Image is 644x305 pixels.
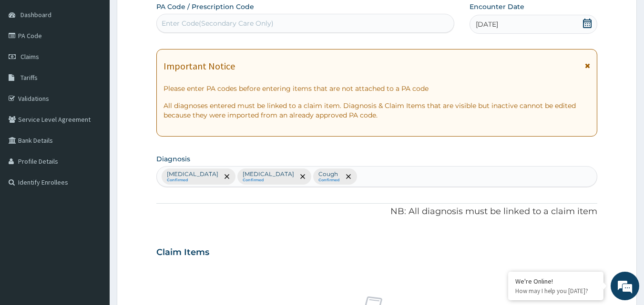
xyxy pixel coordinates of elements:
label: Encounter Date [470,2,524,11]
small: Confirmed [243,178,294,183]
p: [MEDICAL_DATA] [167,170,218,178]
span: Dashboard [20,10,51,19]
span: Claims [20,52,39,61]
p: Please enter PA codes before entering items that are not attached to a PA code [164,84,591,93]
p: How may I help you today? [515,287,596,295]
img: d_794563401_company_1708531726252_794563401 [18,48,39,71]
small: Confirmed [318,178,340,183]
textarea: Type your message and hit 'Enter' [5,204,182,237]
h3: Claim Items [156,247,209,258]
h1: Important Notice [164,61,235,71]
div: We're Online! [515,277,596,285]
span: We're online! [55,92,132,188]
span: remove selection option [223,172,231,181]
span: [DATE] [476,20,498,29]
span: remove selection option [344,172,353,181]
div: Minimize live chat window [156,5,179,28]
div: Chat with us now [50,53,160,66]
div: Enter Code(Secondary Care Only) [162,19,274,28]
p: Cough [318,170,340,178]
span: remove selection option [298,172,307,181]
p: All diagnoses entered must be linked to a claim item. Diagnosis & Claim Items that are visible bu... [164,101,591,120]
span: Tariffs [20,73,38,82]
label: PA Code / Prescription Code [156,2,254,11]
label: Diagnosis [156,154,190,164]
small: Confirmed [167,178,218,183]
p: NB: All diagnosis must be linked to a claim item [156,206,598,218]
p: [MEDICAL_DATA] [243,170,294,178]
